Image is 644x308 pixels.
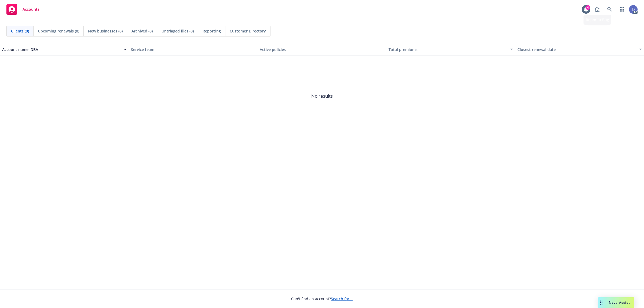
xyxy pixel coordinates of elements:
[629,5,638,14] img: photo
[598,297,605,308] div: Drag to move
[592,4,603,15] a: Report a Bug
[617,4,627,15] a: Switch app
[38,28,79,34] span: Upcoming renewals (0)
[386,43,515,56] button: Total premiums
[389,47,507,52] div: Total premiums
[2,47,121,52] div: Account name, DBA
[609,300,630,305] span: Nova Assist
[162,28,194,34] span: Untriaged files (0)
[131,47,255,52] div: Service team
[260,47,384,52] div: Active policies
[517,47,636,52] div: Closest renewal date
[131,28,153,34] span: Archived (0)
[586,5,590,10] div: 4
[4,2,42,17] a: Accounts
[604,4,615,15] a: Search
[331,296,353,301] a: Search for it
[129,43,258,56] button: Service team
[11,28,29,34] span: Clients (0)
[23,7,39,12] span: Accounts
[515,43,644,56] button: Closest renewal date
[230,28,266,34] span: Customer Directory
[88,28,123,34] span: New businesses (0)
[598,297,634,308] button: Nova Assist
[291,296,353,302] span: Can't find an account?
[203,28,221,34] span: Reporting
[258,43,386,56] button: Active policies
